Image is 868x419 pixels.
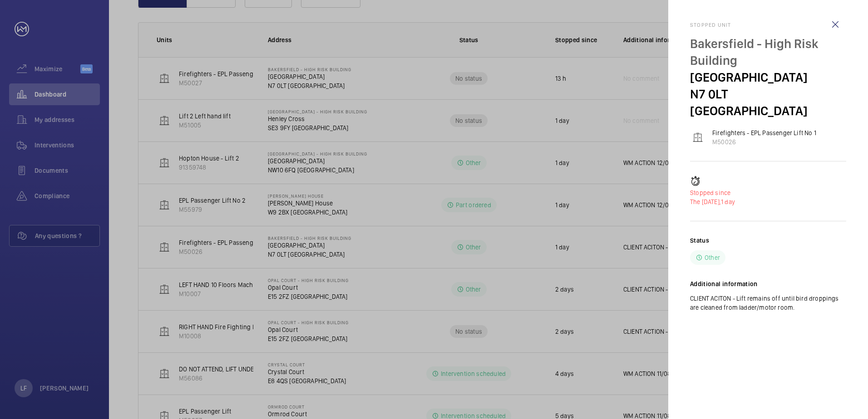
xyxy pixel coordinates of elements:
h2: Additional information [690,279,846,288]
p: Stopped since [690,188,846,197]
p: CLIENT ACITON - Lift remains off until bird droppings are cleaned from ladder/motor room. [690,294,846,312]
img: elevator.svg [692,132,703,143]
p: 1 day [690,197,846,206]
h2: Status [690,236,709,245]
p: Bakersfield - High Risk Building [690,35,846,69]
span: The [DATE], [690,198,721,205]
p: Other [705,253,720,262]
h2: Stopped unit [690,22,846,28]
p: [GEOGRAPHIC_DATA] [690,69,846,86]
p: M50026 [712,137,816,146]
p: N7 0LT [GEOGRAPHIC_DATA] [690,86,846,119]
p: Firefighters - EPL Passenger Lift No 1 [712,128,816,137]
